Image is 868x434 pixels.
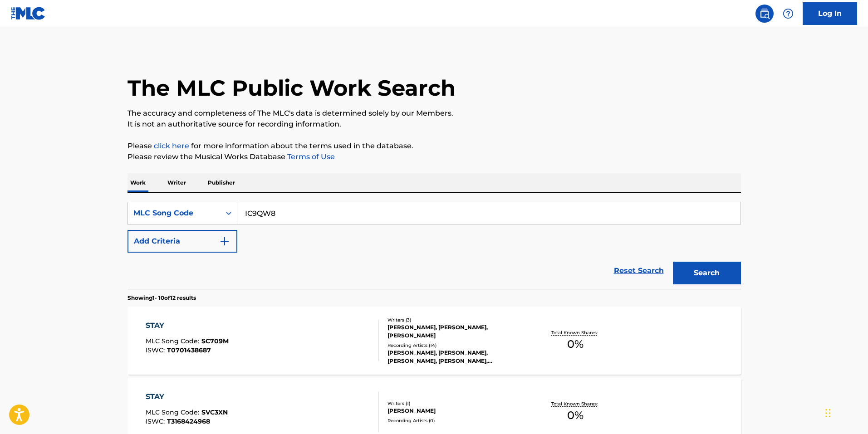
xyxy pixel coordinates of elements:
[128,202,741,289] form: Search Form
[154,141,189,150] a: click here
[755,5,774,23] a: Public Search
[387,323,525,340] div: [PERSON_NAME], [PERSON_NAME], [PERSON_NAME]
[387,417,525,424] div: Recording Artists ( 0 )
[673,262,741,284] button: Search
[387,349,525,365] div: [PERSON_NAME], [PERSON_NAME], [PERSON_NAME], [PERSON_NAME], [PERSON_NAME]
[128,119,741,130] p: It is not an authoritative source for recording information.
[128,74,456,102] h1: The MLC Public Work Search
[146,408,201,416] span: MLC Song Code :
[133,208,215,219] div: MLC Song Code
[285,152,335,161] a: Terms of Use
[759,8,770,19] img: search
[825,400,831,427] div: Drag
[128,294,196,302] p: Showing 1 - 10 of 12 results
[205,173,238,192] p: Publisher
[167,346,211,354] span: T0701438687
[823,390,868,434] iframe: Chat Widget
[146,337,201,345] span: MLC Song Code :
[387,342,525,349] div: Recording Artists ( 14 )
[779,5,797,23] div: Help
[387,317,525,323] div: Writers ( 3 )
[146,417,167,425] span: ISWC :
[201,337,229,345] span: SC709M
[219,236,230,247] img: 9d2ae6d4665cec9f34b9.svg
[567,336,584,352] span: 0 %
[567,407,584,424] span: 0 %
[551,329,600,336] p: Total Known Shares:
[387,400,525,407] div: Writers ( 1 )
[128,307,741,375] a: STAYMLC Song Code:SC709MISWC:T0701438687Writers (3)[PERSON_NAME], [PERSON_NAME], [PERSON_NAME]Rec...
[803,2,857,25] a: Log In
[201,408,228,416] span: SVC3XN
[167,417,210,425] span: T3168424968
[146,391,228,402] div: STAY
[387,407,525,415] div: [PERSON_NAME]
[165,173,189,192] p: Writer
[11,7,46,20] img: MLC Logo
[128,173,148,192] p: Work
[609,261,668,281] a: Reset Search
[551,400,600,407] p: Total Known Shares:
[783,8,794,19] img: help
[128,230,237,253] button: Add Criteria
[128,141,741,151] p: Please for more information about the terms used in the database.
[128,108,741,119] p: The accuracy and completeness of The MLC's data is determined solely by our Members.
[146,346,167,354] span: ISWC :
[146,320,229,331] div: STAY
[128,151,741,162] p: Please review the Musical Works Database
